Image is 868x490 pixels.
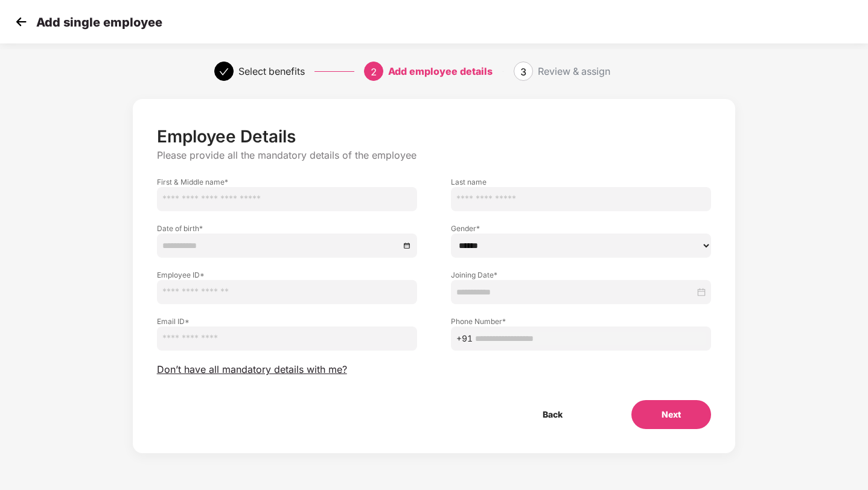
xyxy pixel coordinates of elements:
div: Review & assign [538,62,610,81]
label: Phone Number [451,316,711,326]
button: Next [631,400,711,429]
span: Don’t have all mandatory details with me? [157,363,347,376]
div: Add employee details [388,62,493,81]
label: First & Middle name [157,177,417,187]
label: Joining Date [451,270,711,280]
span: 2 [371,66,377,78]
img: svg+xml;base64,PHN2ZyB4bWxucz0iaHR0cDovL3d3dy53My5vcmcvMjAwMC9zdmciIHdpZHRoPSIzMCIgaGVpZ2h0PSIzMC... [12,13,30,31]
label: Employee ID [157,270,417,280]
button: Back [512,400,593,429]
p: Please provide all the mandatory details of the employee [157,149,712,162]
span: check [219,67,229,77]
p: Add single employee [36,15,162,30]
label: Gender [451,223,711,234]
p: Employee Details [157,126,712,147]
span: +91 [456,332,473,345]
div: Select benefits [238,62,305,81]
label: Email ID [157,316,417,326]
span: 3 [520,66,526,78]
label: Last name [451,177,711,187]
label: Date of birth [157,223,417,234]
